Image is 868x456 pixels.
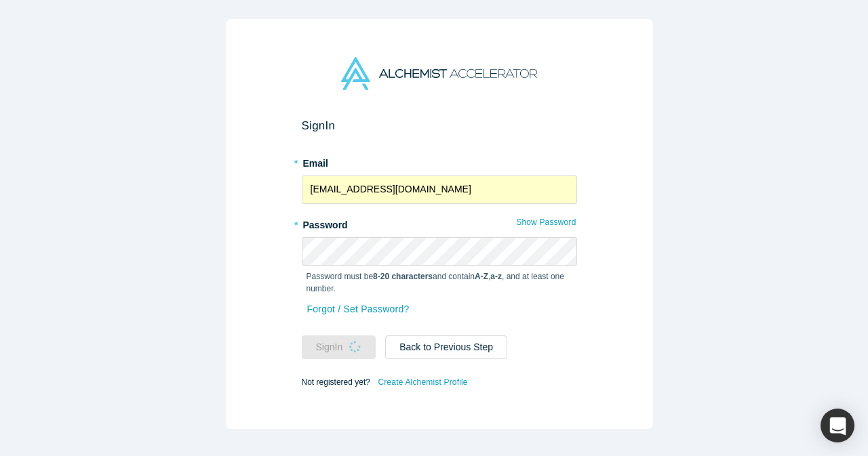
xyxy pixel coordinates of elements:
span: Not registered yet? [302,377,370,386]
label: Password [302,213,577,232]
h2: Sign In [302,119,577,133]
button: SignIn [302,335,376,359]
img: Alchemist Accelerator Logo [341,57,536,90]
button: Show Password [515,213,576,231]
p: Password must be and contain , , and at least one number. [307,270,572,295]
strong: a-z [490,272,502,281]
strong: 8-20 characters [373,272,433,281]
a: Create Alchemist Profile [377,373,468,391]
a: Forgot / Set Password? [307,297,410,321]
strong: A-Z [475,272,488,281]
label: Email [302,152,577,171]
button: Back to Previous Step [385,335,507,359]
